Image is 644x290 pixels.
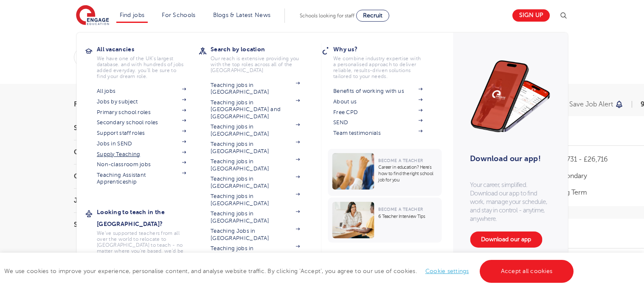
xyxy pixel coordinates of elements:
[211,56,300,73] p: Our reach is extensive providing you with the top roles across all of the [GEOGRAPHIC_DATA]
[97,151,186,158] a: Supply Teaching
[97,109,186,116] a: Primary school roles
[97,230,186,266] p: We've supported teachers from all over the world to relocate to [GEOGRAPHIC_DATA] to teach - no m...
[74,101,99,108] span: Filters
[76,5,109,26] img: Engage Education
[333,43,435,79] a: Why us?We combine industry expertise with a personalised approach to deliver reliable, results-dr...
[74,125,167,131] h3: Start Date
[97,56,186,79] p: We have one of the UK's largest database. and with hundreds of jobs added everyday. you'll be sur...
[480,260,574,283] a: Accept all cookies
[211,99,300,120] a: Teaching jobs in [GEOGRAPHIC_DATA] and [GEOGRAPHIC_DATA]
[74,47,477,67] div: Submit
[162,12,195,18] a: For Schools
[97,119,186,126] a: Secondary school roles
[512,9,550,22] a: Sign up
[211,176,300,190] a: Teaching jobs in [GEOGRAPHIC_DATA]
[328,149,444,196] a: Become a TeacherCareer in education? Here’s how to find the right school job for you
[569,101,624,108] button: Save job alert
[378,158,423,163] span: Become a Teacher
[569,101,613,108] p: Save job alert
[211,228,300,242] a: Teaching Jobs in [GEOGRAPHIC_DATA]
[333,130,422,137] a: Team testimonials
[333,56,422,79] p: We combine industry expertise with a personalised approach to deliver reliable, results-driven so...
[356,10,389,22] a: Recruit
[333,98,422,105] a: About us
[211,43,312,73] a: Search by locationOur reach is extensive providing you with the top roles across all of the [GEOG...
[328,198,444,243] a: Become a Teacher6 Teacher Interview Tips
[97,98,186,105] a: Jobs by subject
[378,164,437,183] p: Career in education? Here’s how to find the right school job for you
[211,158,300,172] a: Teaching jobs in [GEOGRAPHIC_DATA]
[470,231,542,248] a: Download our app
[363,12,382,19] span: Recruit
[4,268,576,274] span: We use cookies to improve your experience, personalise content, and analyse website traffic. By c...
[211,123,300,137] a: Teaching jobs in [GEOGRAPHIC_DATA]
[74,197,167,204] h3: Job Type
[211,245,300,259] a: Teaching jobs in [GEOGRAPHIC_DATA]
[213,12,271,18] a: Blogs & Latest News
[120,12,145,18] a: Find jobs
[425,268,469,274] a: Cookie settings
[300,13,354,19] span: Schools looking for staff
[74,149,167,156] h3: County
[97,161,186,168] a: Non-classroom jobs
[211,82,300,96] a: Teaching jobs in [GEOGRAPHIC_DATA]
[211,141,300,155] a: Teaching jobs in [GEOGRAPHIC_DATA]
[97,88,186,95] a: All jobs
[97,206,199,230] h3: Looking to teach in the [GEOGRAPHIC_DATA]?
[97,206,199,266] a: Looking to teach in the [GEOGRAPHIC_DATA]?We've supported teachers from all over the world to rel...
[97,140,186,147] a: Jobs in SEND
[333,109,422,116] a: Free CPD
[97,43,199,55] h3: All vacancies
[74,173,167,180] h3: City
[470,149,547,168] h3: Download our app!
[333,88,422,95] a: Benefits of working with us
[470,181,551,223] p: Your career, simplified. Download our app to find work, manage your schedule, and stay in control...
[211,193,300,207] a: Teaching jobs in [GEOGRAPHIC_DATA]
[74,221,167,228] h3: Sector
[97,172,186,186] a: Teaching Assistant Apprenticeship
[333,43,435,55] h3: Why us?
[97,130,186,137] a: Support staff roles
[378,213,437,220] p: 6 Teacher Interview Tips
[378,207,423,212] span: Become a Teacher
[211,43,312,55] h3: Search by location
[333,119,422,126] a: SEND
[97,43,199,79] a: All vacanciesWe have one of the UK's largest database. and with hundreds of jobs added everyday. ...
[211,210,300,224] a: Teaching jobs in [GEOGRAPHIC_DATA]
